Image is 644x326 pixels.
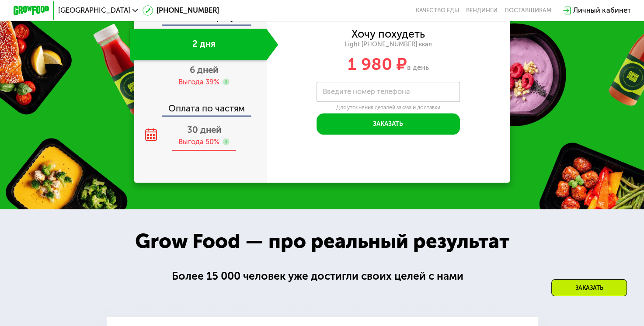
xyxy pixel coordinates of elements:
div: Личный кабинет [573,5,630,16]
div: Хочу похудеть [352,29,425,39]
span: 1 980 ₽ [348,54,407,74]
label: Введите номер телефона [323,89,410,94]
a: Качество еды [416,7,459,14]
button: Заказать [317,113,460,135]
div: Заказать [551,279,627,296]
div: Выгода 50% [178,137,219,147]
a: [PHONE_NUMBER] [143,5,219,16]
div: Light [PHONE_NUMBER] ккал [267,41,510,49]
span: 30 дней [187,125,221,135]
div: Для уточнения деталей заказа и доставки [317,104,460,111]
span: в день [407,63,428,72]
a: Вендинги [466,7,498,14]
div: Оплата по частям [135,95,267,115]
div: поставщикам [505,7,551,14]
span: [GEOGRAPHIC_DATA] [58,7,130,14]
span: 6 дней [190,65,218,75]
div: Grow Food — про реальный результат [119,226,525,257]
div: Оплата сразу [135,13,267,24]
div: Выгода 39% [178,77,219,87]
div: Более 15 000 человек уже достигли своих целей с нами [172,268,473,284]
